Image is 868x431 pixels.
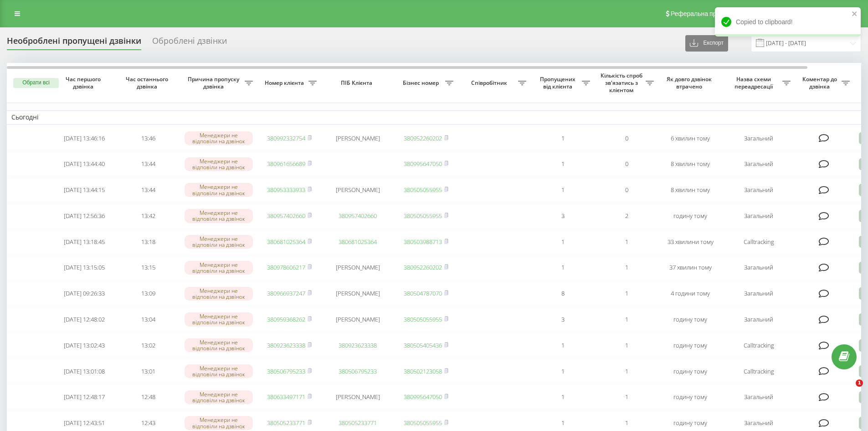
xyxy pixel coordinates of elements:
[52,307,116,332] td: [DATE] 12:48:02
[722,230,795,254] td: Calltracking
[856,379,863,387] span: 1
[404,263,442,271] a: 380952260202
[658,359,722,384] td: годину тому
[267,160,305,168] a: 380961656689
[722,359,795,384] td: Calltracking
[116,281,180,306] td: 13:09
[531,152,595,176] td: 1
[329,79,386,87] span: ПІБ Клієнта
[267,315,305,323] a: 380959368262
[185,235,253,249] div: Менеджери не відповіли на дзвінок
[595,230,658,254] td: 1
[595,204,658,228] td: 2
[267,186,305,194] a: 380953333933
[52,230,116,254] td: [DATE] 13:18:45
[339,419,377,427] a: 380505233771
[185,76,245,90] span: Причина пропуску дзвінка
[185,312,253,326] div: Менеджери не відповіли на дзвінок
[595,256,658,280] td: 1
[531,307,595,332] td: 3
[185,390,253,404] div: Менеджери не відповіли на дзвінок
[404,238,442,246] a: 380503988713
[404,315,442,323] a: 380505055955
[267,367,305,375] a: 380506795233
[722,256,795,280] td: Загальний
[722,333,795,358] td: Calltracking
[185,416,253,430] div: Менеджери не відповіли на дзвінок
[339,367,377,375] a: 380506795233
[116,178,180,202] td: 13:44
[339,212,377,220] a: 380957402660
[462,79,518,87] span: Співробітник
[267,393,305,401] a: 380633497171
[671,10,738,17] span: Реферальна програма
[116,333,180,358] td: 13:02
[722,385,795,409] td: Загальний
[52,359,116,384] td: [DATE] 13:01:08
[13,78,59,88] button: Обрати всі
[52,126,116,151] td: [DATE] 13:46:16
[404,212,442,220] a: 380505055955
[116,256,180,280] td: 13:15
[722,307,795,332] td: Загальний
[658,126,722,151] td: 6 хвилин тому
[595,178,658,202] td: 0
[52,333,116,358] td: [DATE] 13:02:43
[666,76,715,90] span: Як довго дзвінок втрачено
[267,134,305,142] a: 380992332754
[722,178,795,202] td: Загальний
[658,256,722,280] td: 37 хвилин тому
[599,72,646,93] span: Кількість спроб зв'язатись з клієнтом
[52,385,116,409] td: [DATE] 12:48:17
[267,263,305,271] a: 380978606217
[685,35,728,52] button: Експорт
[185,364,253,378] div: Менеджери не відповіли на дзвінок
[715,7,861,36] div: Copied to clipboard!
[404,134,442,142] a: 380952260202
[404,160,442,168] a: 380995647050
[595,281,658,306] td: 1
[722,126,795,151] td: Загальний
[658,385,722,409] td: годину тому
[116,230,180,254] td: 13:18
[123,76,173,90] span: Час останнього дзвінка
[185,209,253,223] div: Менеджери не відповіли на дзвінок
[535,76,582,90] span: Пропущених від клієнта
[52,256,116,280] td: [DATE] 13:15:05
[116,204,180,228] td: 13:42
[267,289,305,297] a: 380966937247
[531,204,595,228] td: 3
[800,76,842,90] span: Коментар до дзвінка
[399,79,445,87] span: Бізнес номер
[185,338,253,352] div: Менеджери не відповіли на дзвінок
[722,204,795,228] td: Загальний
[531,359,595,384] td: 1
[852,10,858,19] button: close
[595,126,658,151] td: 0
[339,341,377,349] a: 380923623338
[727,76,782,90] span: Назва схеми переадресації
[267,419,305,427] a: 380505233771
[321,281,394,306] td: [PERSON_NAME]
[595,333,658,358] td: 1
[404,186,442,194] a: 380505055955
[321,385,394,409] td: [PERSON_NAME]
[116,385,180,409] td: 12:48
[267,341,305,349] a: 380923623338
[185,131,253,145] div: Менеджери не відповіли на дзвінок
[722,152,795,176] td: Загальний
[152,36,227,50] div: Оброблені дзвінки
[658,333,722,358] td: годину тому
[595,152,658,176] td: 0
[321,256,394,280] td: [PERSON_NAME]
[116,126,180,151] td: 13:46
[531,126,595,151] td: 1
[531,281,595,306] td: 8
[339,238,377,246] a: 380681025364
[52,204,116,228] td: [DATE] 12:56:36
[185,261,253,275] div: Менеджери не відповіли на дзвінок
[321,307,394,332] td: [PERSON_NAME]
[658,230,722,254] td: 33 хвилини тому
[658,204,722,228] td: годину тому
[658,178,722,202] td: 8 хвилин тому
